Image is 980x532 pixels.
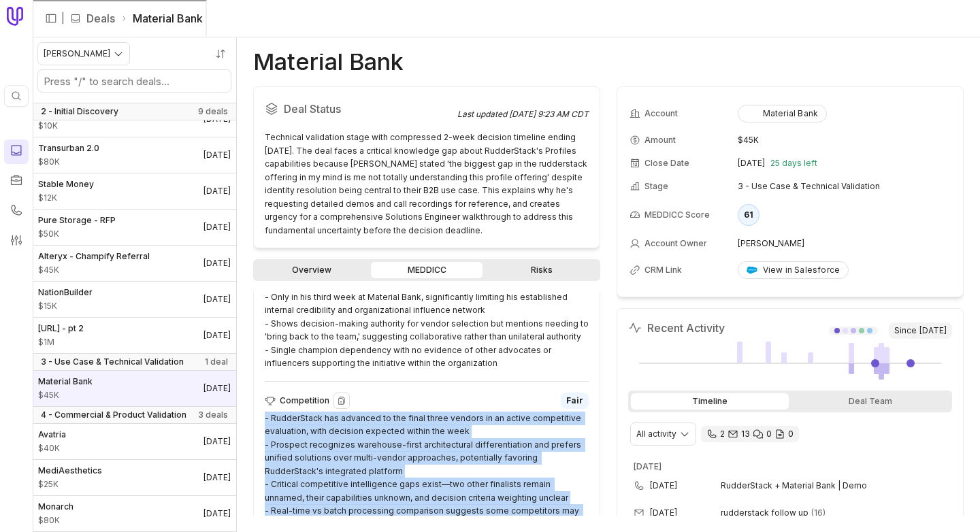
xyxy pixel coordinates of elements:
button: Sort by [210,44,231,64]
time: Deal Close Date [203,258,231,269]
div: Timeline [631,393,789,410]
span: Stage [644,181,668,192]
span: Amount [38,515,73,526]
a: Deals [86,10,115,27]
a: [URL] - pt 2$1M[DATE] [33,318,236,353]
span: Close Date [644,158,689,169]
span: MEDDICC Score [644,210,710,220]
span: Amount [38,265,150,276]
time: Deal Close Date [203,222,231,233]
time: Deal Close Date [203,150,231,161]
div: Material Bank [747,108,819,119]
a: NationBuilder$15K[DATE] [33,282,236,317]
span: Amount [644,135,676,146]
a: MEDDICC [371,262,483,278]
time: [DATE] 9:23 AM CDT [509,109,589,119]
div: Last updated [457,109,589,120]
a: Stable Money$12K[DATE] [33,173,236,209]
td: $45K [738,129,951,151]
div: - RudderStack has advanced to the final three vendors in an active competitive evaluation, with d... [265,412,589,531]
time: [DATE] [634,461,661,471]
span: Since [889,322,952,339]
span: Alteryx - Champify Referral [38,251,150,262]
span: Avatria [38,429,66,440]
span: 16 emails in thread [811,508,826,518]
time: Deal Close Date [203,508,231,519]
time: Deal Close Date [203,186,231,197]
a: Pure Storage - RFP$50K[DATE] [33,210,236,245]
a: Monarch$80K[DATE] [33,496,236,531]
span: Stable Money [38,179,94,190]
time: Deal Close Date [203,383,231,394]
span: Transurban 2.0 [38,143,99,154]
a: Alteryx - Champify Referral$45K[DATE] [33,246,236,281]
span: 1 deal [205,356,228,367]
a: MediAesthetics$25K[DATE] [33,460,236,495]
a: Transurban 2.0$80K[DATE] [33,137,236,173]
span: [URL] - pt 2 [38,323,84,334]
time: [DATE] [919,325,947,336]
span: rudderstack follow up [721,508,808,518]
span: 3 deals [198,410,228,420]
li: Material Bank [120,10,203,27]
nav: Deals [33,37,237,532]
span: Amount [38,193,94,203]
span: Monarch [38,501,73,512]
span: 4 - Commercial & Product Validation [41,410,186,420]
time: Deal Close Date [203,436,231,447]
span: Account Owner [644,238,707,249]
div: View in Salesforce [747,265,840,276]
span: 25 days left [770,158,817,169]
button: Expand sidebar [41,8,61,29]
span: 3 - Use Case & Technical Validation [41,356,184,367]
h1: Material Bank [253,54,404,70]
span: 2 - Initial Discovery [41,106,118,117]
span: Amount [38,229,116,239]
time: Deal Close Date [203,330,231,341]
div: Technical validation stage with compressed 2-week decision timeline ending [DATE]. The deal faces... [265,131,589,237]
a: Overview [256,262,368,278]
span: CRM Link [644,265,682,276]
span: Amount [38,337,84,348]
span: Amount [38,120,107,131]
td: [PERSON_NAME] [738,233,951,254]
span: Amount [38,156,99,167]
span: RudderStack + Material Bank | Demo [721,480,930,491]
a: View in Salesforce [738,261,849,279]
span: Material Bank [38,376,93,387]
div: - [PERSON_NAME] (leading martech stack buildout) has exceptional technical credentials (5+ years ... [265,250,589,370]
span: 9 deals [198,106,228,117]
span: Amount [38,443,66,454]
h2: Deal Status [265,98,457,120]
span: Amount [38,301,93,312]
span: Amount [38,479,102,490]
td: 3 - Use Case & Technical Validation [738,176,951,197]
button: Material Bank [738,105,828,122]
span: Amount [38,390,93,401]
div: 2 calls and 13 email threads [701,426,799,442]
span: NationBuilder [38,287,93,298]
time: [DATE] [738,158,765,169]
time: Deal Close Date [203,294,231,305]
h2: Recent Activity [628,320,725,336]
span: Account [644,108,678,119]
time: [DATE] [650,480,677,491]
time: Deal Close Date [203,472,231,483]
a: Material Bank$45K[DATE] [33,371,236,406]
div: 61 [738,204,759,226]
a: Avatria$40K[DATE] [33,424,236,459]
span: | [61,10,65,27]
a: Risks [485,262,598,278]
div: Deal Team [791,393,949,410]
span: Fair [566,395,583,406]
input: Search deals by name [38,70,231,92]
span: Pure Storage - RFP [38,215,116,226]
div: Competition [265,393,589,409]
time: [DATE] [650,508,677,518]
span: MediAesthetics [38,465,102,476]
